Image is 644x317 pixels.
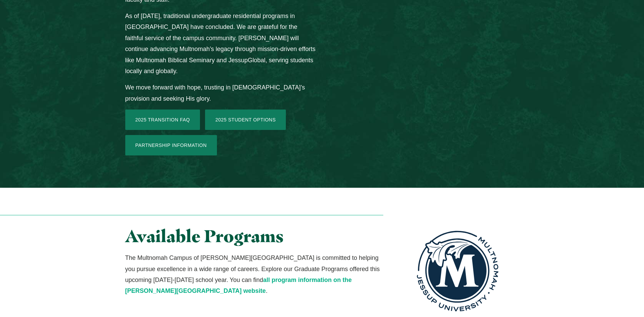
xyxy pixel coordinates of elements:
p: We move forward with hope, trusting in [DEMOGRAPHIC_DATA]’s provision and seeking His glory. [125,82,316,104]
a: 2025 Student Options [205,110,286,130]
h2: Available Programs [125,227,384,246]
a: Partnership Information [125,135,217,155]
p: As of [DATE], traditional undergraduate residential programs in [GEOGRAPHIC_DATA] have concluded.... [125,11,316,77]
a: 2025 Transition FAQ [125,110,200,130]
p: The Multnomah Campus of [PERSON_NAME][GEOGRAPHIC_DATA] is committed to helping you pursue excelle... [125,252,384,297]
